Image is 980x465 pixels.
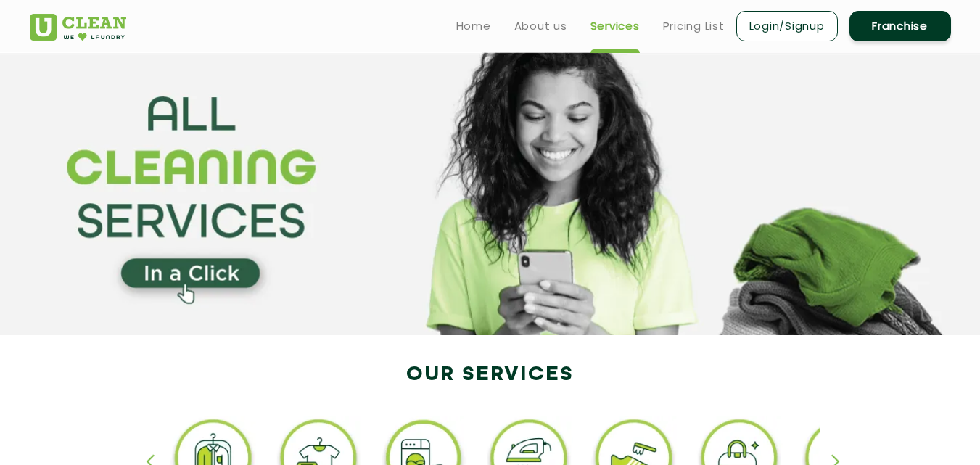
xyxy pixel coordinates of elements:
[456,17,491,35] a: Home
[736,11,838,41] a: Login/Signup
[514,17,567,35] a: About us
[590,17,640,35] a: Services
[30,14,126,41] img: UClean Laundry and Dry Cleaning
[849,11,951,41] a: Franchise
[663,17,725,35] a: Pricing List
